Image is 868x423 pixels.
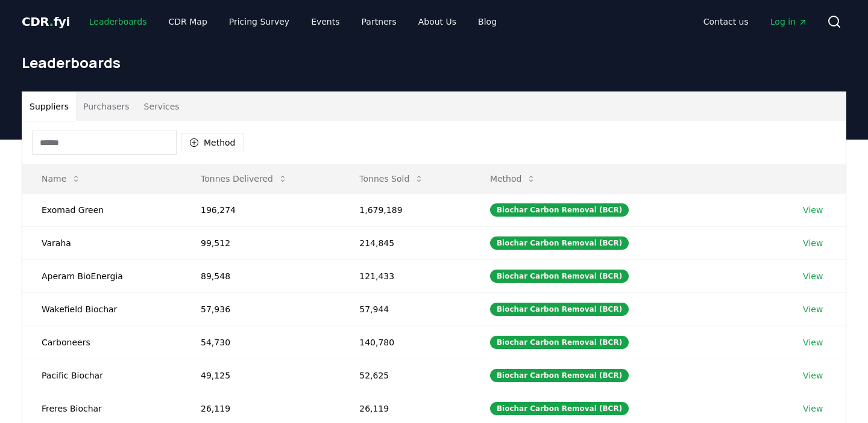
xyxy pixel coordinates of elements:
a: View [803,303,823,315]
a: Partners [352,11,406,32]
h1: Leaderboards [22,53,846,72]
a: View [803,336,823,348]
a: View [803,237,823,249]
button: Tonnes Sold [350,167,433,191]
a: CDR Map [159,11,217,32]
a: Contact us [694,11,758,32]
td: Pacific Biochar [22,359,181,392]
a: Leaderboards [80,11,157,32]
td: 99,512 [181,226,340,259]
td: Aperam BioEnergia [22,259,181,292]
button: Purchasers [76,92,137,121]
div: Biochar Carbon Removal (BCR) [490,270,629,283]
button: Suppliers [22,92,76,121]
div: Biochar Carbon Removal (BCR) [490,369,629,382]
td: 196,274 [181,193,340,226]
td: 89,548 [181,259,340,292]
a: Blog [468,11,506,32]
div: Biochar Carbon Removal (BCR) [490,236,629,250]
button: Method [480,167,546,191]
a: CDR.fyi [22,13,70,30]
div: Biochar Carbon Removal (BCR) [490,336,629,349]
span: Log in [770,16,808,28]
button: Tonnes Delivered [191,167,297,191]
td: 57,944 [340,292,471,326]
a: Events [301,11,349,32]
button: Services [137,92,187,121]
nav: Main [694,11,817,32]
a: Pricing Survey [219,11,299,32]
div: Biochar Carbon Removal (BCR) [490,402,629,415]
nav: Main [80,11,506,32]
td: 121,433 [340,259,471,292]
a: About Us [409,11,466,32]
span: . [49,14,54,29]
td: Varaha [22,226,181,259]
td: Wakefield Biochar [22,292,181,326]
span: CDR fyi [22,14,70,29]
td: 54,730 [181,326,340,359]
a: View [803,369,823,381]
div: Biochar Carbon Removal (BCR) [490,203,629,217]
a: Log in [761,11,817,32]
button: Method [181,133,244,152]
td: Exomad Green [22,193,181,226]
td: Carboneers [22,326,181,359]
td: 1,679,189 [340,193,471,226]
td: 140,780 [340,326,471,359]
td: 214,845 [340,226,471,259]
button: Name [32,167,90,191]
a: View [803,204,823,216]
a: View [803,403,823,415]
td: 49,125 [181,359,340,392]
div: Biochar Carbon Removal (BCR) [490,303,629,316]
td: 57,936 [181,292,340,326]
a: View [803,270,823,282]
td: 52,625 [340,359,471,392]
